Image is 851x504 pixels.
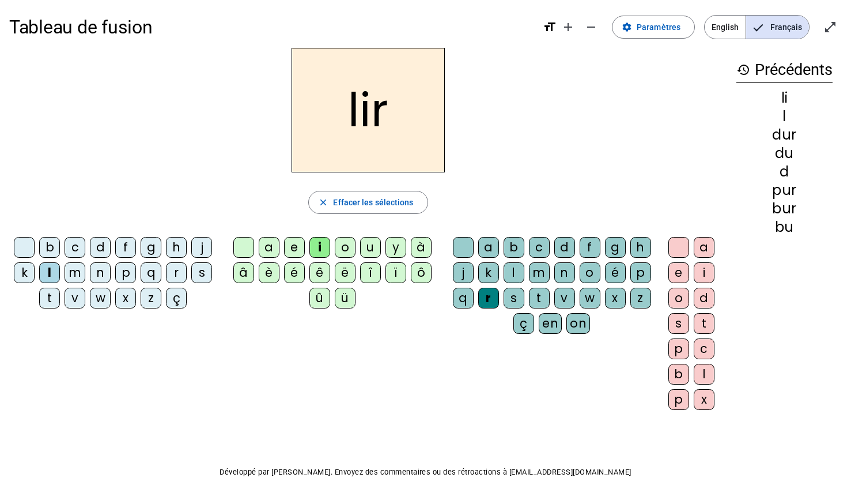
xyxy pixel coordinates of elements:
[65,237,85,258] div: c
[318,197,328,208] mat-icon: close
[504,288,524,309] div: s
[580,288,600,309] div: w
[308,191,428,214] button: Effacer les sélections
[736,165,833,179] div: d
[580,262,600,283] div: o
[704,15,810,39] mat-button-toggle-group: Language selection
[115,262,136,283] div: p
[668,262,689,283] div: e
[335,288,355,309] div: ü
[630,288,651,309] div: z
[453,262,474,283] div: j
[141,262,161,283] div: q
[580,237,600,258] div: f
[566,313,590,334] div: on
[478,237,499,258] div: a
[259,262,279,283] div: è
[584,20,598,34] mat-icon: remove
[284,237,305,258] div: e
[736,91,833,105] div: li
[309,288,330,309] div: û
[504,237,524,258] div: b
[292,48,445,172] h2: lir
[90,288,111,309] div: w
[478,288,499,309] div: r
[529,288,550,309] div: t
[694,389,714,410] div: x
[333,195,413,209] span: Effacer les sélections
[309,262,330,283] div: ê
[630,262,651,283] div: p
[9,465,842,479] p: Développé par [PERSON_NAME]. Envoyez des commentaires ou des rétroactions à [EMAIL_ADDRESS][DOMAI...
[557,16,580,39] button: Augmenter la taille de la police
[736,110,833,123] div: l
[694,288,714,309] div: d
[605,237,626,258] div: g
[622,22,632,32] mat-icon: settings
[191,237,212,258] div: j
[478,262,499,283] div: k
[668,288,689,309] div: o
[504,262,524,283] div: l
[39,262,60,283] div: l
[453,288,474,309] div: q
[561,20,575,34] mat-icon: add
[554,262,575,283] div: n
[141,288,161,309] div: z
[141,237,161,258] div: g
[668,389,689,410] div: p
[543,20,557,34] mat-icon: format_size
[637,20,680,34] span: Paramètres
[736,146,833,160] div: du
[284,262,305,283] div: é
[115,288,136,309] div: x
[166,262,187,283] div: r
[233,262,254,283] div: â
[360,237,381,258] div: u
[705,16,746,39] span: English
[612,16,695,39] button: Paramètres
[736,220,833,234] div: bu
[736,183,833,197] div: pur
[554,288,575,309] div: v
[694,338,714,359] div: c
[694,262,714,283] div: i
[411,237,432,258] div: à
[191,262,212,283] div: s
[39,288,60,309] div: t
[605,288,626,309] div: x
[554,237,575,258] div: d
[668,338,689,359] div: p
[385,262,406,283] div: ï
[90,237,111,258] div: d
[14,262,35,283] div: k
[630,237,651,258] div: h
[335,237,355,258] div: o
[539,313,562,334] div: en
[694,313,714,334] div: t
[259,237,279,258] div: a
[529,262,550,283] div: m
[668,364,689,385] div: b
[65,262,85,283] div: m
[668,313,689,334] div: s
[694,364,714,385] div: l
[39,237,60,258] div: b
[166,288,187,309] div: ç
[819,16,842,39] button: Entrer en plein écran
[9,9,534,46] h1: Tableau de fusion
[385,237,406,258] div: y
[529,237,550,258] div: c
[736,202,833,216] div: bur
[309,237,330,258] div: i
[694,237,714,258] div: a
[746,16,809,39] span: Français
[513,313,534,334] div: ç
[411,262,432,283] div: ô
[90,262,111,283] div: n
[335,262,355,283] div: ë
[65,288,85,309] div: v
[166,237,187,258] div: h
[360,262,381,283] div: î
[115,237,136,258] div: f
